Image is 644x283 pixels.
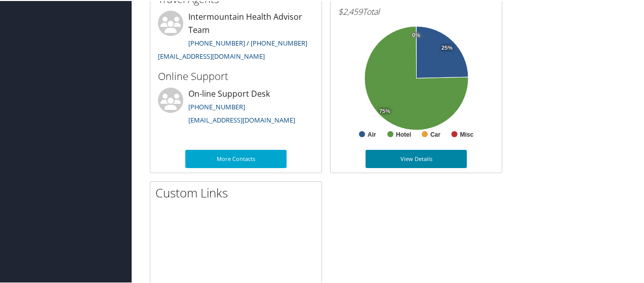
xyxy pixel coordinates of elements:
text: Misc [460,130,474,137]
h2: Custom Links [155,183,321,200]
span: $2,459 [338,5,363,16]
a: [EMAIL_ADDRESS][DOMAIN_NAME] [158,51,265,60]
tspan: 0% [412,31,420,37]
tspan: 25% [441,44,453,50]
a: [PHONE_NUMBER] / [PHONE_NUMBER] [188,37,307,47]
text: Hotel [396,130,411,137]
li: Intermountain Health Advisor Team [153,10,319,64]
tspan: 75% [379,107,390,113]
li: On-line Support Desk [153,87,319,128]
text: Car [430,130,440,137]
text: Air [368,130,376,137]
a: View Details [366,149,467,167]
h6: Total [338,5,494,16]
a: More Contacts [185,149,287,167]
a: [PHONE_NUMBER] [188,101,245,110]
a: [EMAIL_ADDRESS][DOMAIN_NAME] [188,114,295,124]
h3: Online Support [158,68,314,83]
